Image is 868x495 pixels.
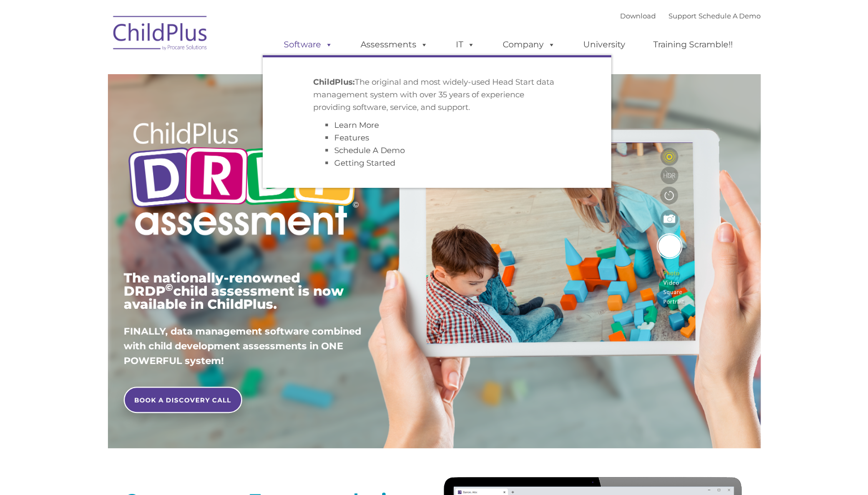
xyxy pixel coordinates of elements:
[273,34,343,55] a: Software
[643,34,743,55] a: Training Scramble!!
[445,34,485,55] a: IT
[108,8,213,61] img: ChildPlus by Procare Solutions
[620,12,761,20] font: |
[124,387,242,413] a: BOOK A DISCOVERY CALL
[699,12,761,20] a: Schedule A Demo
[334,158,395,168] a: Getting Started
[313,76,561,114] p: The original and most widely-used Head Start data management system with over 35 years of experie...
[124,108,363,253] img: Copyright - DRDP Logo Light
[124,326,361,367] span: FINALLY, data management software combined with child development assessments in ONE POWERFUL sys...
[669,12,696,20] a: Support
[334,145,405,155] a: Schedule A Demo
[334,120,379,130] a: Learn More
[492,34,566,55] a: Company
[165,281,173,294] sup: ©
[573,34,636,55] a: University
[334,133,369,143] a: Features
[124,270,344,312] span: The nationally-renowned DRDP child assessment is now available in ChildPlus.
[620,12,656,20] a: Download
[350,34,438,55] a: Assessments
[313,77,355,87] strong: ChildPlus:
